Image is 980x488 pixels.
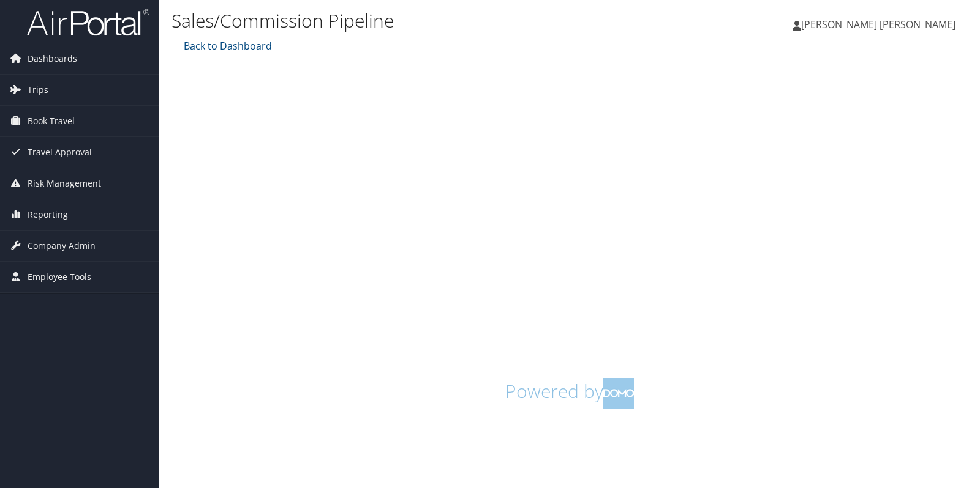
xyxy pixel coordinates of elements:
span: Dashboards [28,43,77,74]
span: Company Admin [28,231,96,261]
span: Book Travel [28,106,75,136]
img: domo-logo.png [603,378,634,409]
img: airportal-logo.png [27,8,149,37]
span: Risk Management [28,168,101,199]
a: [PERSON_NAME] [PERSON_NAME] [793,6,968,43]
span: Travel Approval [28,137,92,168]
span: Trips [28,75,48,105]
span: Reporting [28,199,68,230]
span: [PERSON_NAME] [PERSON_NAME] [801,18,956,31]
h1: Powered by [181,378,959,409]
span: Employee Tools [28,262,91,292]
h1: Sales/Commission Pipeline [171,8,703,34]
a: Back to Dashboard [181,39,272,53]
